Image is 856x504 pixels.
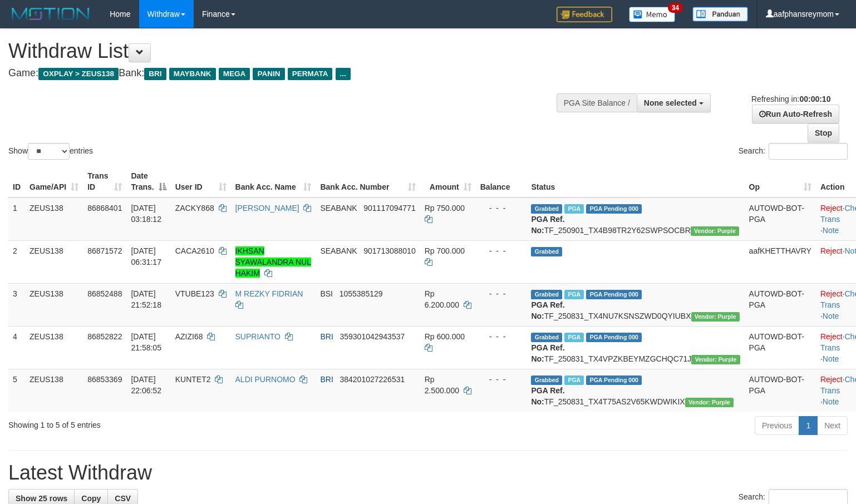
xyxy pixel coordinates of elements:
input: Search: [769,143,848,160]
img: panduan.png [692,7,748,22]
span: Copy 359301042943537 to clipboard [340,332,405,341]
span: BSI [320,289,333,298]
a: Reject [820,246,843,255]
span: SEABANK [320,246,357,255]
td: TF_250901_TX4B98TR2Y62SWPSOCBR [527,197,744,241]
a: SUPRIANTO [235,332,281,341]
img: Button%20Memo.svg [629,7,676,22]
th: Amount: activate to sort column ascending [420,166,476,197]
td: 3 [8,283,25,326]
span: BRI [144,68,166,80]
td: ZEUS138 [25,369,83,412]
a: 1 [799,416,818,435]
td: 4 [8,326,25,369]
a: Stop [808,123,839,142]
div: - - - [480,374,523,385]
th: Bank Acc. Number: activate to sort column ascending [316,166,420,197]
b: PGA Ref. No: [531,343,564,363]
strong: 00:00:10 [799,95,830,103]
td: TF_250831_TX4VPZKBEYMZGCHQC71J [527,326,744,369]
span: PERMATA [288,68,333,80]
h1: Withdraw List [8,40,559,62]
span: ZACKY868 [175,204,214,213]
a: IKHSAN SYAWALANDRA NUL HAKIM [235,246,311,278]
span: CSV [115,494,131,503]
span: Grabbed [531,204,562,214]
span: VTUBE123 [175,289,214,298]
span: Vendor URL: https://trx4.1velocity.biz [685,398,734,407]
a: Run Auto-Refresh [752,105,839,123]
span: Copy [81,494,101,503]
span: Rp 700.000 [425,246,465,255]
div: - - - [480,288,523,299]
span: None selected [644,98,697,107]
span: BRI [320,332,333,341]
span: OXPLAY > ZEUS138 [38,68,119,80]
span: Rp 2.500.000 [425,375,459,395]
td: ZEUS138 [25,197,83,241]
a: Reject [820,375,843,384]
th: Balance [476,166,527,197]
span: PGA Pending [586,333,642,342]
td: ZEUS138 [25,240,83,283]
span: BRI [320,375,333,384]
span: 86852822 [87,332,122,341]
span: [DATE] 21:58:05 [131,332,161,352]
span: Rp 750.000 [425,204,465,213]
span: Grabbed [531,290,562,299]
span: Marked by aafsolysreylen [564,290,584,299]
span: MAYBANK [169,68,216,80]
span: Grabbed [531,375,562,385]
span: Marked by aaftrukkakada [564,375,584,385]
img: MOTION_logo.png [8,6,93,22]
span: Show 25 rows [16,494,67,503]
span: PGA Pending [586,375,642,385]
span: Copy 901713088010 to clipboard [363,246,415,255]
td: 1 [8,197,25,241]
span: Vendor URL: https://trx4.1velocity.biz [691,312,740,322]
span: PGA Pending [586,204,642,214]
div: - - - [480,202,523,214]
span: [DATE] 22:06:52 [131,375,161,395]
label: Search: [739,143,848,160]
div: PGA Site Balance / [557,93,637,112]
a: Reject [820,204,843,213]
span: 86852488 [87,289,122,298]
th: Bank Acc. Name: activate to sort column ascending [231,166,316,197]
a: Previous [755,416,799,435]
span: CACA2610 [175,246,214,255]
span: PGA Pending [586,290,642,299]
label: Show entries [8,143,93,160]
td: 2 [8,240,25,283]
th: Date Trans.: activate to sort column descending [126,166,170,197]
a: Next [817,416,848,435]
td: ZEUS138 [25,283,83,326]
b: PGA Ref. No: [531,215,564,235]
span: [DATE] 21:52:18 [131,289,161,309]
th: ID [8,166,25,197]
a: ALDI PURNOMO [235,375,296,384]
span: Copy 901117094771 to clipboard [363,204,415,213]
th: Game/API: activate to sort column ascending [25,166,83,197]
h4: Game: Bank: [8,68,559,79]
td: ZEUS138 [25,326,83,369]
a: [PERSON_NAME] [235,204,299,213]
span: MEGA [219,68,250,80]
th: Op: activate to sort column ascending [745,166,816,197]
th: Trans ID: activate to sort column ascending [83,166,126,197]
span: Grabbed [531,247,562,256]
h1: Latest Withdraw [8,462,848,484]
a: Reject [820,332,843,341]
select: Showentries [28,143,70,160]
a: Reject [820,289,843,298]
a: M REZKY FIDRIAN [235,289,303,298]
span: Rp 6.200.000 [425,289,459,309]
span: Vendor URL: https://trx4.1velocity.biz [691,355,740,364]
span: Marked by aaftrukkakada [564,204,584,214]
b: PGA Ref. No: [531,386,564,406]
div: - - - [480,245,523,256]
span: 86871572 [87,246,122,255]
span: SEABANK [320,204,357,213]
span: Grabbed [531,333,562,342]
span: Refreshing in: [751,95,830,103]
